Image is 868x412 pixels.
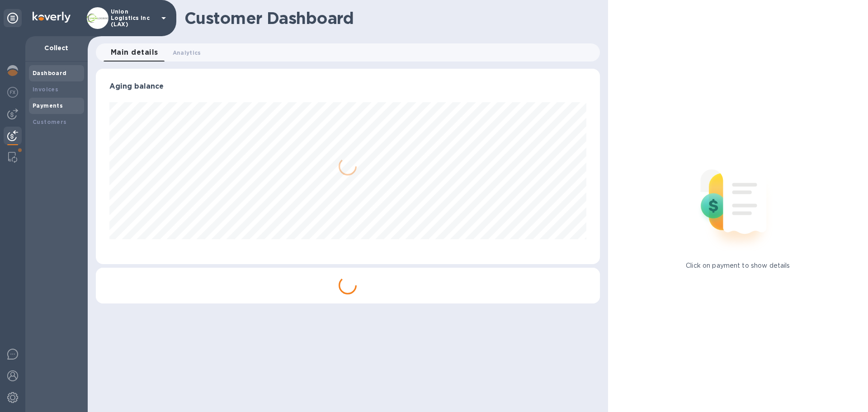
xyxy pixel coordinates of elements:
[7,87,18,98] img: Foreign exchange
[33,12,71,23] img: Logo
[33,43,80,52] p: Collect
[109,82,586,91] h3: Aging balance
[4,9,22,27] div: Unpin categories
[33,118,67,125] b: Customers
[173,48,201,57] span: Analytics
[184,9,594,28] h1: Customer Dashboard
[111,9,156,28] p: Union Logistics Inc (LAX)
[33,86,58,93] b: Invoices
[33,102,63,109] b: Payments
[33,70,67,76] b: Dashboard
[111,46,158,59] span: Main details
[686,261,790,270] p: Click on payment to show details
